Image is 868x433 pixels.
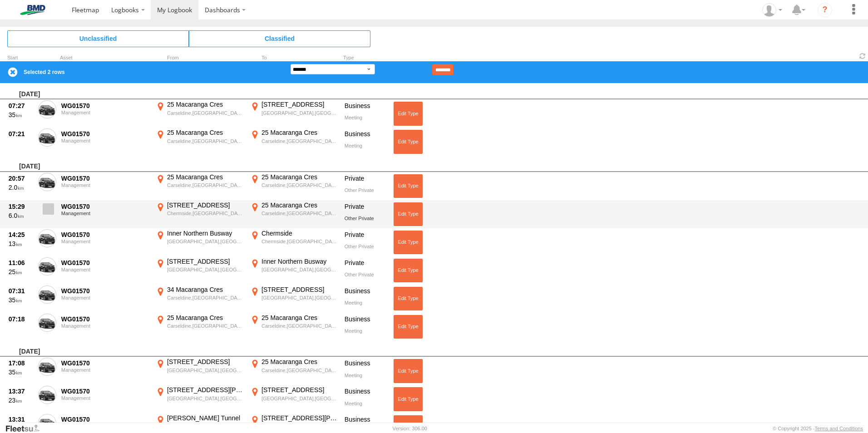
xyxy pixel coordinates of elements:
button: Click to Edit [394,130,423,153]
label: Click to View Event Location [154,128,245,155]
div: WG01570 [61,287,149,295]
div: Management [61,295,149,300]
div: From [154,56,245,60]
div: Carseldine,[GEOGRAPHIC_DATA] [167,138,244,144]
div: [GEOGRAPHIC_DATA],[GEOGRAPHIC_DATA] [167,395,244,402]
i: ? [818,3,832,17]
div: 25 Macaranga Cres [167,128,244,137]
div: 07:27 [9,102,33,110]
div: 2.0 [9,183,33,192]
label: Click to View Event Location [249,386,340,412]
img: bmd-logo.svg [9,5,56,15]
div: 15:29 [9,202,33,211]
button: Click to Edit [394,359,423,383]
div: 25 [9,268,33,276]
label: Click to View Event Location [249,100,340,127]
span: Other Private [345,272,374,277]
div: Inner Northern Busway [167,229,244,237]
div: 25 Macaranga Cres [261,173,338,181]
label: Click to View Event Location [154,173,245,199]
div: Carseldine,[GEOGRAPHIC_DATA] [261,182,338,188]
label: Click to View Event Location [249,173,340,199]
label: Click to View Event Location [249,257,340,284]
div: Chermside [261,229,338,237]
div: Click to Sort [7,56,35,60]
div: Management [61,110,149,115]
div: [GEOGRAPHIC_DATA],[GEOGRAPHIC_DATA] [261,295,338,301]
label: Click to View Event Location [249,229,340,256]
label: Click to View Event Location [154,229,245,256]
div: 25 Macaranga Cres [167,100,244,108]
div: [GEOGRAPHIC_DATA],[GEOGRAPHIC_DATA] [167,238,244,245]
div: Business [345,415,387,428]
div: Business [345,359,387,372]
div: Carseldine,[GEOGRAPHIC_DATA] [261,323,338,329]
span: Click to view Unclassified Trips [7,30,189,47]
div: 35 [9,111,33,119]
div: Carseldine,[GEOGRAPHIC_DATA] [261,138,338,144]
div: Business [345,102,387,115]
div: WG01570 [61,174,149,182]
div: Management [61,239,149,244]
div: [STREET_ADDRESS] [261,100,338,108]
div: [STREET_ADDRESS] [261,285,338,294]
div: [STREET_ADDRESS][PERSON_NAME] [261,414,338,422]
div: Carseldine,[GEOGRAPHIC_DATA] [261,367,338,374]
label: Click to View Event Location [249,358,340,384]
div: 34 Macaranga Cres [167,285,244,294]
span: Meeting [345,300,362,305]
div: Business [345,387,387,400]
div: Carseldine,[GEOGRAPHIC_DATA] [167,110,244,116]
div: WG01570 [61,231,149,239]
div: WG01570 [61,315,149,323]
div: Chermside,[GEOGRAPHIC_DATA] [261,238,338,245]
div: WG01570 [61,202,149,211]
div: Private [345,259,387,272]
div: [STREET_ADDRESS] [167,358,244,366]
div: WG01570 [61,130,149,138]
div: [GEOGRAPHIC_DATA],[GEOGRAPHIC_DATA] [167,367,244,374]
button: Click to Edit [394,102,423,125]
div: 07:21 [9,130,33,138]
div: Asset [60,56,151,60]
div: [PERSON_NAME] Tunnel [167,414,244,422]
div: Casper Heunis [759,3,785,17]
div: Carseldine,[GEOGRAPHIC_DATA] [167,323,244,329]
div: 25 Macaranga Cres [261,358,338,366]
label: Click to View Event Location [154,100,245,127]
div: Management [61,323,149,329]
label: Click to View Event Location [249,128,340,155]
div: 07:18 [9,315,33,323]
label: Click to View Event Location [154,386,245,412]
div: WG01570 [61,359,149,367]
label: Clear Selection [7,67,18,78]
span: Other Private [345,244,374,249]
div: 35 [9,368,33,376]
label: Click to View Event Location [249,285,340,312]
button: Click to Edit [394,174,423,198]
button: Click to Edit [394,231,423,254]
div: Management [61,138,149,143]
a: Terms and Conditions [815,426,863,431]
div: [GEOGRAPHIC_DATA],[GEOGRAPHIC_DATA] [261,110,338,116]
div: [GEOGRAPHIC_DATA],[GEOGRAPHIC_DATA] [261,266,338,273]
div: [STREET_ADDRESS] [261,386,338,394]
span: Other Private [345,187,374,193]
div: Inner Northern Busway [261,257,338,266]
div: 25 Macaranga Cres [261,128,338,137]
div: Carseldine,[GEOGRAPHIC_DATA] [167,295,244,301]
span: Meeting [345,401,362,406]
span: Refresh [857,52,868,60]
label: Click to View Event Location [249,314,340,340]
button: Click to Edit [394,315,423,339]
div: Management [61,395,149,401]
div: 14:25 [9,231,33,239]
div: Carseldine,[GEOGRAPHIC_DATA] [167,182,244,188]
div: WG01570 [61,259,149,267]
div: Chermside,[GEOGRAPHIC_DATA] [167,210,244,216]
div: Management [61,267,149,272]
label: Click to View Event Location [249,201,340,227]
div: 13 [9,240,33,248]
div: Management [61,211,149,216]
span: Meeting [345,328,362,334]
